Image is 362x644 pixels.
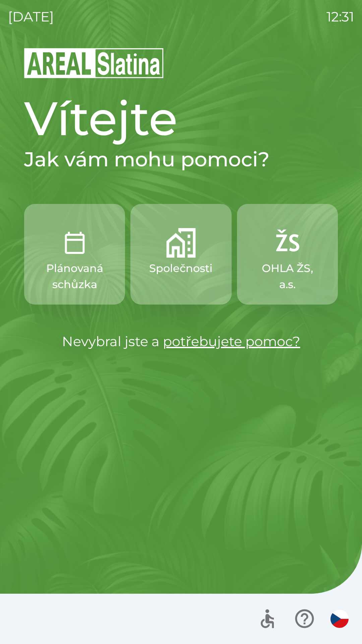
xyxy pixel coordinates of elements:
p: OHLA ŽS, a.s. [253,260,322,292]
p: 12:31 [326,7,354,27]
img: 9f72f9f4-8902-46ff-b4e6-bc4241ee3c12.png [273,228,302,258]
button: OHLA ŽS, a.s. [237,204,338,305]
button: Společnosti [130,204,231,305]
h1: Vítejte [24,90,338,147]
img: Logo [24,47,338,79]
img: 58b4041c-2a13-40f9-aad2-b58ace873f8c.png [166,228,196,258]
h2: Jak vám mohu pomoci? [24,147,338,172]
a: potřebujete pomoc? [163,333,300,350]
button: Plánovaná schůzka [24,204,125,305]
p: [DATE] [8,7,54,27]
img: cs flag [330,610,349,628]
p: Plánovaná schůzka [40,260,109,292]
p: Nevybral jste a [24,331,338,352]
p: Společnosti [149,260,213,276]
img: 0ea463ad-1074-4378-bee6-aa7a2f5b9440.png [60,228,89,258]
